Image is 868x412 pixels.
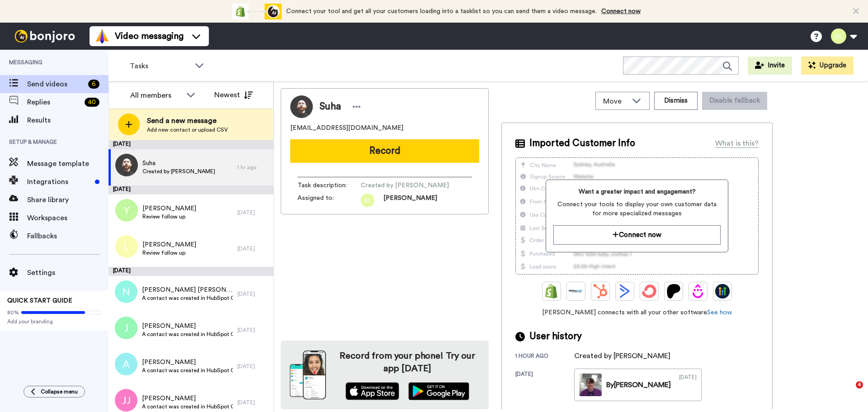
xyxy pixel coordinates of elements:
img: j.png [115,317,137,339]
span: Want a greater impact and engagement? [553,187,720,196]
span: Created by [PERSON_NAME] [142,168,215,175]
div: Created by [PERSON_NAME] [574,350,670,361]
img: Hubspot [593,284,608,298]
img: y.png [115,199,138,222]
div: 1 hour ago [515,352,574,361]
div: 40 [85,98,99,107]
div: All members [130,90,182,101]
span: A contact was created in HubSpot CRM [142,403,233,410]
img: bj-logo-header-white.svg [11,30,79,43]
span: 80% [7,309,19,316]
div: [DATE] [237,399,269,406]
button: Collapse menu [24,386,85,398]
img: vm-color.svg [95,29,109,43]
span: Send a new message [147,115,228,126]
button: Newest [208,86,259,104]
span: [PERSON_NAME] [142,322,233,331]
img: l.png [115,235,138,258]
div: 6 [88,80,99,89]
span: Suha [142,159,215,168]
button: Record [290,139,479,163]
span: [PERSON_NAME] [142,358,233,367]
img: Shopify [544,284,559,298]
span: Fallbacks [27,231,108,242]
span: Move [603,96,627,107]
span: Share library [27,194,108,205]
div: [DATE] [237,363,269,370]
span: [PERSON_NAME] [142,394,233,403]
span: Video messaging [115,30,184,43]
img: al.png [361,194,374,207]
span: Workspaces [27,213,108,223]
a: By[PERSON_NAME][DATE] [574,369,702,401]
span: Message template [27,158,108,169]
span: A contact was created in HubSpot CRM [142,331,233,338]
div: [DATE] [515,370,574,401]
img: ConvertKit [642,284,656,298]
button: Invite [748,57,792,75]
div: [DATE] [108,185,274,194]
span: Tasks [130,61,190,71]
div: [DATE] [237,245,269,252]
img: ActiveCampaign [618,284,632,298]
iframe: Intercom live chat [837,381,859,403]
div: By [PERSON_NAME] [606,379,671,390]
span: [PERSON_NAME] [PERSON_NAME] [142,285,233,294]
img: appstore [345,382,399,400]
span: Review follow up [142,213,196,220]
div: 1 hr ago [237,164,269,171]
span: A contact was created in HubSpot CRM [142,367,233,374]
span: Assigned to: [297,194,361,207]
div: What is this? [715,138,759,149]
img: jj.png [115,389,137,412]
div: [DATE] [237,290,269,298]
span: [PERSON_NAME] connects with all your other software [515,308,759,317]
img: download [290,350,326,399]
span: QUICK START GUIDE [7,298,72,304]
span: [PERSON_NAME] [142,240,196,249]
span: Review follow up [142,249,196,256]
img: Image of Suha [290,95,313,118]
img: f61b80b8-3bf0-49f3-b65d-e7bd1f32dc0d-thumb.jpg [579,374,602,396]
button: Dismiss [654,92,698,110]
span: Add your branding [7,318,101,325]
img: playstore [408,382,469,400]
img: Patreon [666,284,681,298]
button: Connect now [553,225,720,245]
span: Imported Customer Info [529,137,635,150]
span: Send videos [27,79,85,90]
img: a.png [115,353,137,375]
img: GoHighLevel [715,284,730,298]
span: Created by [PERSON_NAME] [361,181,449,190]
span: Results [27,115,108,126]
span: [EMAIL_ADDRESS][DOMAIN_NAME] [290,123,403,133]
div: [DATE] [237,209,269,216]
div: [DATE] [237,327,269,334]
span: 4 [856,381,863,388]
span: Replies [27,97,81,108]
img: 52d0794e-b89e-4d97-bd31-61a2b4c1ca1d.jpg [115,154,138,176]
span: [PERSON_NAME] [383,194,437,207]
div: animation [232,4,282,19]
button: Disable fallback [702,92,767,110]
div: [DATE] [679,374,697,396]
img: Ontraport [569,284,583,298]
div: [DATE] [108,140,274,149]
button: Upgrade [801,57,854,75]
span: Connect your tool and get all your customers loading into a tasklist so you can send them a video... [286,8,597,14]
div: [DATE] [108,267,274,276]
span: Settings [27,267,108,278]
img: n.png [115,280,137,303]
span: User history [529,330,582,343]
span: Suha [320,100,341,114]
span: A contact was created in HubSpot CRM [142,294,233,302]
span: Integrations [27,176,91,187]
span: Add new contact or upload CSV [147,126,228,133]
span: Collapse menu [41,388,78,395]
h4: Record from your phone! Try our app [DATE] [335,350,480,375]
a: See how [707,309,732,316]
span: Connect your tools to display your own customer data for more specialized messages [553,200,720,218]
a: Connect now [601,8,641,14]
